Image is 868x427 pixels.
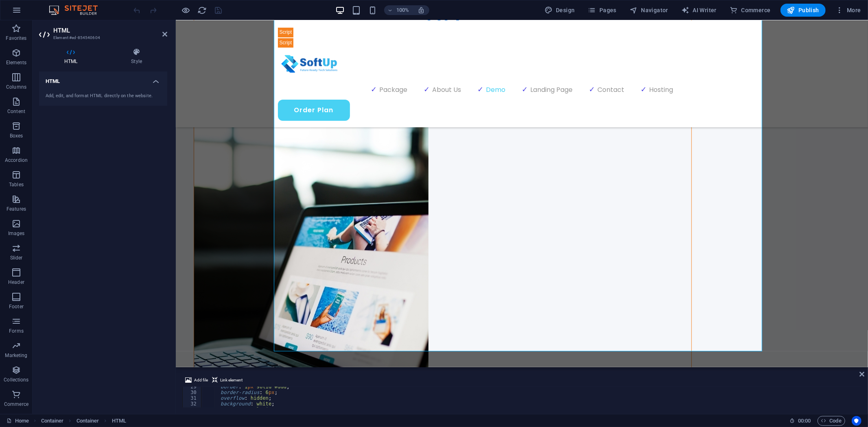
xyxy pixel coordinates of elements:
[585,4,620,17] button: Pages
[818,416,845,426] button: Code
[384,5,413,15] button: 100%
[41,416,64,426] span: Click to select. Double-click to edit
[678,4,720,17] button: AI Writer
[5,352,27,359] p: Marketing
[183,401,202,407] div: 32
[77,416,99,426] span: Click to select. Double-click to edit
[418,7,425,14] i: On resize automatically adjust zoom level to fit chosen device.
[9,328,24,334] p: Forms
[183,384,202,390] div: 29
[4,377,28,383] p: Collections
[8,279,24,285] p: Header
[106,48,167,65] h4: Style
[835,6,861,14] span: More
[53,27,167,34] h2: HTML
[544,6,575,14] span: Design
[9,303,24,310] p: Footer
[183,395,202,401] div: 31
[181,5,191,15] button: Click here to leave preview mode and continue editing
[10,255,23,261] p: Slider
[726,4,774,17] button: Commerce
[6,59,27,66] p: Elements
[7,108,25,115] p: Content
[832,4,864,17] button: More
[630,6,668,14] span: Navigator
[46,93,161,100] div: Add, edit, and format HTML directly on the website.
[10,133,23,139] p: Boxes
[39,72,167,86] h4: HTML
[588,6,617,14] span: Pages
[6,84,26,90] p: Columns
[6,35,26,41] p: Favorites
[194,375,208,385] span: Add file
[4,401,28,407] p: Commerce
[183,407,202,412] div: 33
[39,48,106,65] h4: HTML
[626,4,671,17] button: Navigator
[112,416,126,426] span: Click to select. Double-click to edit
[183,390,202,395] div: 30
[211,375,244,385] button: Link element
[197,5,207,15] button: reload
[804,418,805,424] span: :
[7,206,26,212] p: Features
[798,416,811,426] span: 00 00
[220,375,243,385] span: Link element
[9,181,24,188] p: Tables
[8,230,25,237] p: Images
[198,6,207,15] i: Reload page
[787,6,819,14] span: Publish
[852,416,861,426] button: Usercentrics
[5,157,28,163] p: Accordion
[789,416,811,426] h6: Session time
[184,375,209,385] button: Add file
[681,6,717,14] span: AI Writer
[730,6,771,14] span: Commerce
[541,4,578,17] button: Design
[47,5,108,15] img: Editor Logo
[396,5,409,15] h6: 100%
[781,4,826,17] button: Publish
[7,416,29,426] a: Click to cancel selection. Double-click to open Pages
[53,34,151,41] h3: Element #ed-854540604
[41,416,126,426] nav: breadcrumb
[821,416,842,426] span: Code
